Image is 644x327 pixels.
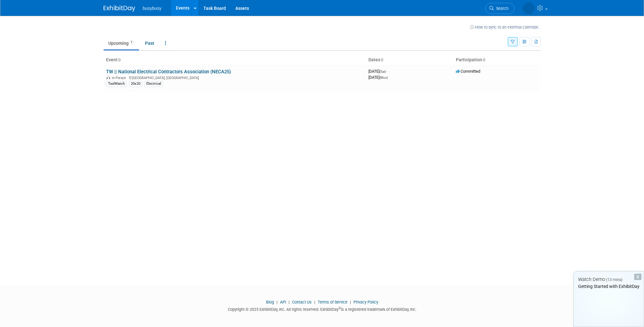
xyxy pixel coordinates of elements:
[318,300,348,304] a: Terms of Service
[354,300,378,304] a: Privacy Policy
[143,6,162,11] span: busybusy
[118,57,121,62] a: Sort by Event Name
[106,81,127,87] div: ToolWatch
[348,300,353,304] span: |
[144,81,163,87] div: Electrical
[287,300,291,304] span: |
[368,75,388,80] span: [DATE]
[574,276,644,283] div: Watch Demo
[106,75,363,80] div: [GEOGRAPHIC_DATA], [GEOGRAPHIC_DATA]
[129,81,142,87] div: 20x20
[266,300,274,304] a: Blog
[366,55,453,65] th: Dates
[470,25,541,30] a: How to sync to an external calendar...
[112,76,128,80] span: In-Person
[606,277,622,282] span: (13 mins)
[104,55,366,65] th: Event
[129,40,134,45] span: 1
[456,69,480,74] span: Committed
[380,57,383,62] a: Sort by Start Date
[368,69,388,74] span: [DATE]
[379,76,388,79] span: (Mon)
[482,57,485,62] a: Sort by Participation Type
[379,70,386,73] span: (Sat)
[634,274,641,280] div: Dismiss
[313,300,317,304] span: |
[106,76,110,79] img: In-Person Event
[106,69,231,75] a: TW || National Electrical Contractors Association (NECA25)
[453,55,541,65] th: Participation
[494,6,508,11] span: Search
[275,300,279,304] span: |
[140,37,159,49] a: Past
[292,300,312,304] a: Contact Us
[104,5,135,12] img: ExhibitDay
[280,300,286,304] a: API
[485,3,514,14] a: Search
[339,306,341,310] sup: ®
[104,37,139,49] a: Upcoming1
[387,69,388,74] span: -
[574,283,644,290] div: Getting Started with ExhibitDay
[523,2,535,14] img: Heather Nolte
